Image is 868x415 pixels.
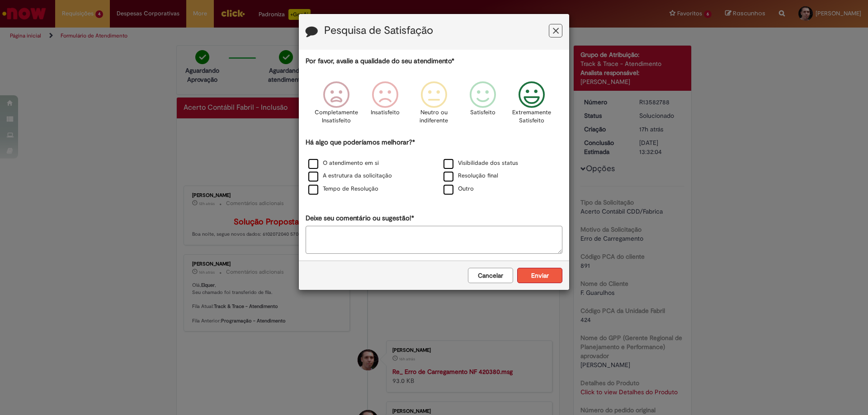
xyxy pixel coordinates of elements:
label: Deixe seu comentário ou sugestão!* [306,214,414,223]
p: Satisfeito [470,108,495,117]
p: Completamente Insatisfeito [315,108,358,125]
label: Por favor, avalie a qualidade do seu atendimento* [306,56,454,66]
label: Tempo de Resolução [308,185,378,193]
label: O atendimento em si [308,159,379,168]
p: Insatisfeito [371,108,400,117]
div: Satisfeito [460,75,506,136]
label: A estrutura da solicitação [308,172,392,180]
div: Insatisfeito [362,75,408,136]
div: Neutro ou indiferente [411,75,457,136]
label: Resolução final [443,172,498,180]
p: Neutro ou indiferente [418,108,450,125]
label: Pesquisa de Satisfação [324,25,433,37]
button: Enviar [517,268,562,283]
label: Outro [443,185,474,193]
p: Extremamente Satisfeito [512,108,551,125]
label: Visibilidade dos status [443,159,518,168]
div: Extremamente Satisfeito [509,75,555,136]
button: Cancelar [468,268,513,283]
div: Há algo que poderíamos melhorar?* [306,138,562,196]
div: Completamente Insatisfeito [313,75,359,136]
